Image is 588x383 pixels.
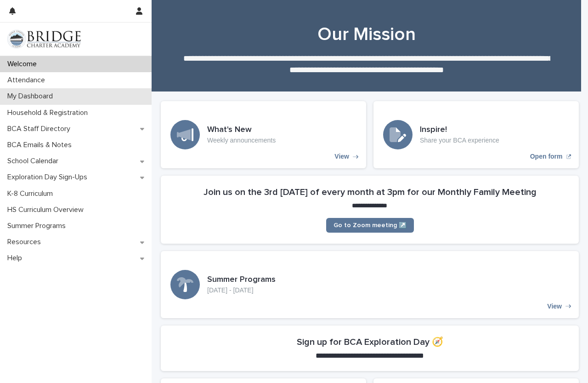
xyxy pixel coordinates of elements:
[207,286,276,294] p: [DATE] - [DATE]
[4,60,44,69] p: Welcome
[373,101,579,168] a: Open form
[420,125,499,135] h3: Inspire!
[207,275,276,285] h3: Summer Programs
[161,101,366,168] a: View
[334,153,349,160] p: View
[161,23,572,46] h1: Our Mission
[4,238,48,246] p: Resources
[4,254,29,263] p: Help
[326,218,414,233] a: Go to Zoom meeting ↗️
[4,109,95,117] p: Household & Registration
[334,222,407,229] span: Go to Zoom meeting ↗️
[4,76,52,85] p: Attendance
[207,137,276,144] p: Weekly announcements
[4,222,73,230] p: Summer Programs
[207,125,276,135] h3: What's New
[4,92,60,101] p: My Dashboard
[530,153,563,160] p: Open form
[204,187,537,198] h2: Join us on the 3rd [DATE] of every month at 3pm for our Monthly Family Meeting
[4,125,78,133] p: BCA Staff Directory
[297,337,443,348] h2: Sign up for BCA Exploration Day 🧭
[4,189,60,198] p: K-8 Curriculum
[4,157,66,166] p: School Calendar
[547,303,562,310] p: View
[4,206,91,214] p: HS Curriculum Overview
[4,173,95,182] p: Exploration Day Sign-Ups
[7,30,81,48] img: V1C1m3IdTEidaUdm9Hs0
[161,251,579,318] a: View
[420,137,499,144] p: Share your BCA experience
[4,141,79,149] p: BCA Emails & Notes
